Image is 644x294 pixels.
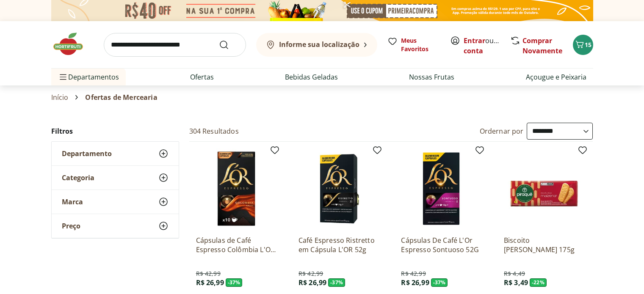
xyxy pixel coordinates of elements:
[58,67,119,87] span: Departamentos
[104,33,246,57] input: search
[387,36,440,53] a: Meus Favoritos
[256,33,377,57] button: Informe sua localização
[189,126,239,136] h2: 304 Resultados
[530,278,547,287] span: - 22 %
[504,278,528,287] span: R$ 3,49
[190,72,214,82] a: Ofertas
[52,166,179,190] button: Categoria
[62,222,80,230] span: Preço
[279,40,359,49] b: Informe sua localização
[52,190,179,214] button: Marca
[285,72,338,82] a: Bebidas Geladas
[58,67,68,87] button: Menu
[401,278,429,287] span: R$ 26,99
[196,148,276,229] img: Cápsulas de Café Espresso Colômbia L'OR 52g
[480,126,524,136] label: Ordernar por
[62,198,83,206] span: Marca
[522,36,562,55] a: Comprar Novamente
[401,148,481,229] img: Cápsulas De Café L'Or Espresso Sontuoso 52G
[299,269,323,278] span: R$ 42,99
[401,36,440,53] span: Meus Favoritos
[196,236,276,254] a: Cápsulas de Café Espresso Colômbia L'OR 52g
[401,269,426,278] span: R$ 42,99
[328,278,345,287] span: - 37 %
[464,36,501,56] span: ou
[299,236,379,254] a: Café Espresso Ristretto em Cápsula L'OR 52g
[504,269,525,278] span: R$ 4,49
[409,72,454,82] a: Nossas Frutas
[85,93,157,101] span: Ofertas de Mercearia
[504,236,584,254] a: Biscoito [PERSON_NAME] 175g
[62,149,112,158] span: Departamento
[52,214,179,238] button: Preço
[464,36,510,55] a: Criar conta
[573,35,593,55] button: Carrinho
[196,278,224,287] span: R$ 26,99
[51,31,94,57] img: Hortifruti
[585,41,591,49] span: 15
[299,148,379,229] img: Café Espresso Ristretto em Cápsula L'OR 52g
[299,278,326,287] span: R$ 26,99
[51,93,69,101] a: Início
[464,36,485,45] a: Entrar
[431,278,448,287] span: - 37 %
[52,142,179,165] button: Departamento
[226,278,243,287] span: - 37 %
[219,40,239,50] button: Submit Search
[504,148,584,229] img: Biscoito Maizena Piraque 175g
[51,123,179,140] h2: Filtros
[62,173,94,182] span: Categoria
[196,269,221,278] span: R$ 42,99
[526,72,586,82] a: Açougue e Peixaria
[401,236,481,254] a: Cápsulas De Café L'Or Espresso Sontuoso 52G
